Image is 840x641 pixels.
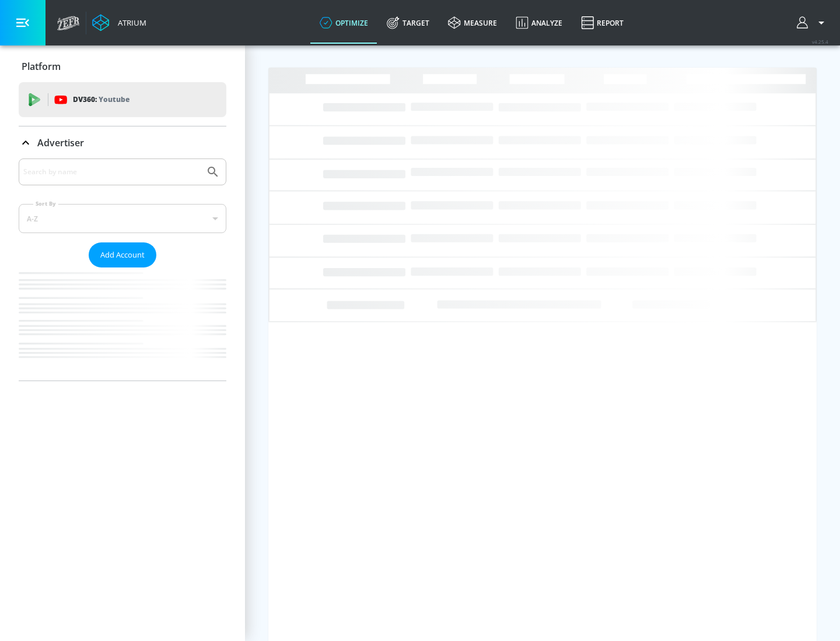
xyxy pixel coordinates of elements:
p: Youtube [99,93,129,105]
a: Analyze [506,2,572,44]
button: Add Account [89,242,156,267]
label: Sort By [33,200,58,207]
div: Advertiser [19,126,226,159]
p: Platform [22,60,61,73]
a: measure [439,2,506,44]
a: optimize [310,2,377,44]
a: Report [572,2,633,44]
a: Target [377,2,439,44]
p: Advertiser [37,136,84,149]
div: DV360: Youtube [19,82,226,117]
a: Atrium [92,14,146,31]
input: Search by name [23,164,200,179]
div: Advertiser [19,159,226,381]
div: Platform [19,50,226,83]
span: v 4.25.4 [812,38,828,45]
div: A-Z [19,204,226,233]
nav: list of Advertiser [19,267,226,381]
p: DV360: [73,93,129,106]
div: Atrium [113,17,146,28]
span: Add Account [100,248,145,262]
